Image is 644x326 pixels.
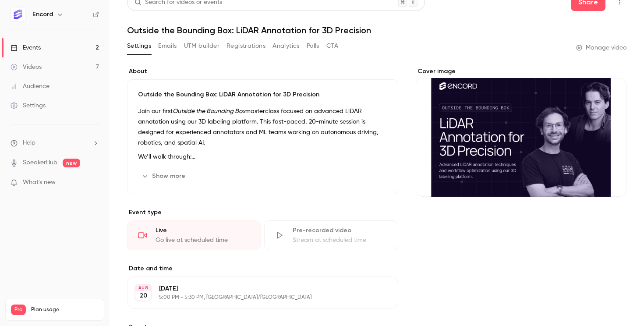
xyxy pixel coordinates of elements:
button: Analytics [272,39,300,53]
h6: Encord [32,10,53,19]
div: Go live at scheduled time [156,236,250,244]
span: Pro [11,305,26,315]
label: Date and time [127,264,398,273]
div: Events [11,43,41,52]
button: Registrations [226,39,265,53]
div: Settings [11,101,46,110]
iframe: Noticeable Trigger [88,179,99,187]
li: help-dropdown-opener [11,138,99,148]
p: We’ll walk through: [138,152,387,162]
section: Cover image [416,67,626,197]
a: SpeakerHub [23,158,57,167]
div: Pre-recorded video [293,226,387,235]
button: Polls [307,39,319,53]
button: CTA [326,39,338,53]
span: Help [23,138,35,148]
img: Encord [11,7,25,21]
div: Pre-recorded videoStream at scheduled time [264,220,398,250]
button: Settings [127,39,151,53]
button: Show more [138,169,191,183]
p: Outside the Bounding Box: LiDAR Annotation for 3D Precision [138,90,387,99]
div: Live [156,226,250,235]
label: Cover image [416,67,626,76]
button: Emails [158,39,177,53]
span: new [63,159,80,167]
p: Join our first masterclass focused on advanced LiDAR annotation using our 3D labeling platform. T... [138,106,387,148]
h1: Outside the Bounding Box: LiDAR Annotation for 3D Precision [127,25,626,35]
div: AUG [135,285,151,291]
p: 5:00 PM - 5:30 PM, [GEOGRAPHIC_DATA]/[GEOGRAPHIC_DATA] [159,294,352,301]
p: 20 [140,291,147,300]
a: Manage video [576,43,626,52]
p: Event type [127,208,398,217]
span: What's new [23,178,56,187]
label: About [127,67,398,76]
div: Stream at scheduled time [293,236,387,244]
button: UTM builder [184,39,219,53]
em: Outside the Bounding Box [173,108,245,114]
div: Videos [11,63,42,71]
div: Audience [11,82,50,91]
span: Plan usage [31,306,99,313]
div: LiveGo live at scheduled time [127,220,261,250]
p: [DATE] [159,284,352,293]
